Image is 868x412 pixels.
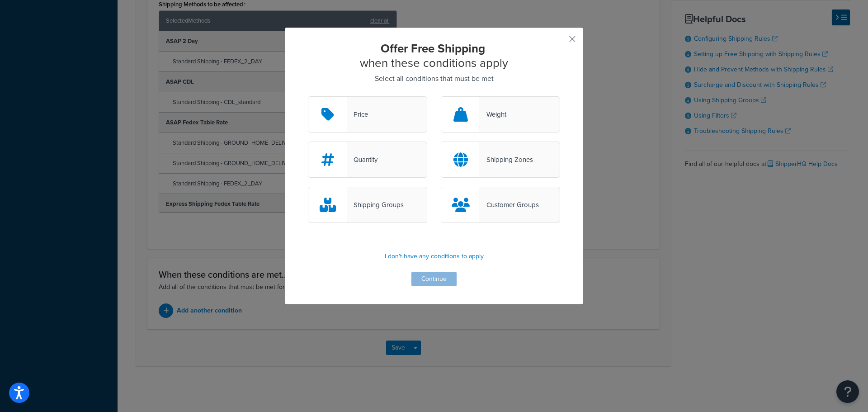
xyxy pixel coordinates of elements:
div: Shipping Groups [347,199,404,211]
p: I don't have any conditions to apply [308,250,560,263]
strong: Offer Free Shipping [381,40,485,57]
div: Price [347,108,368,121]
div: Quantity [347,153,377,166]
div: Weight [480,108,506,121]
div: Shipping Zones [480,153,533,166]
p: Select all conditions that must be met [308,72,560,85]
div: Customer Groups [480,199,539,211]
h2: when these conditions apply [308,41,560,70]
